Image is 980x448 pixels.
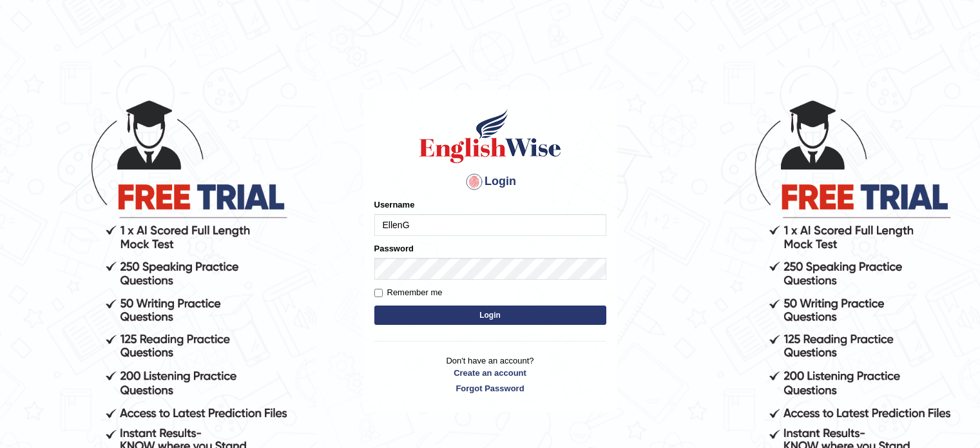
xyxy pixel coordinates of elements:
a: Forgot Password [374,382,606,394]
a: Create an account [374,367,606,379]
button: Login [374,306,606,325]
label: Username [374,199,415,211]
label: Password [374,242,414,255]
label: Remember me [374,286,443,299]
input: Remember me [374,289,383,297]
p: Don't have an account? [374,355,606,394]
h4: Login [374,171,606,192]
img: Logo of English Wise sign in for intelligent practice with AI [417,107,564,165]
